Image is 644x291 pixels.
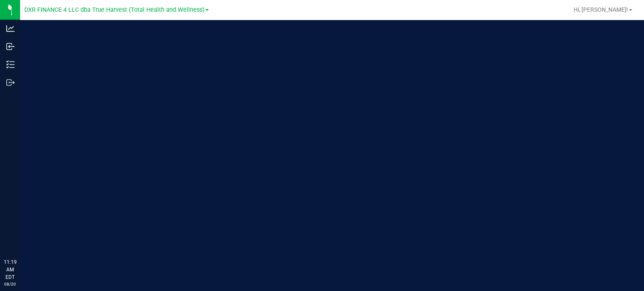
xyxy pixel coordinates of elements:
[4,258,16,281] p: 11:19 AM EDT
[4,281,16,287] p: 08/20
[574,6,628,13] span: Hi, [PERSON_NAME]!
[6,24,15,33] inline-svg: Analytics
[6,42,15,51] inline-svg: Inbound
[6,60,15,69] inline-svg: Inventory
[6,78,15,87] inline-svg: Outbound
[24,6,205,13] span: DXR FINANCE 4 LLC dba True Harvest (Total Health and Wellness)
